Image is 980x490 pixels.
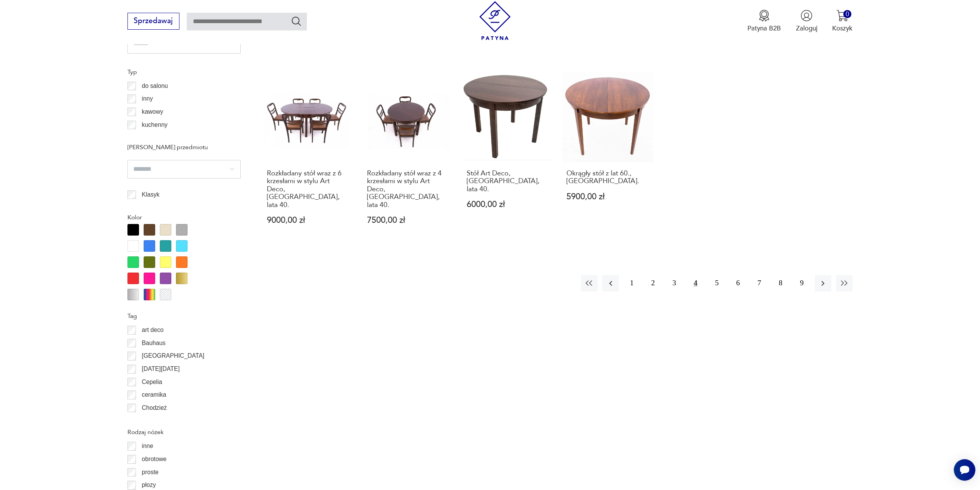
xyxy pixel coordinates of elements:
img: Patyna - sklep z meblami i dekoracjami vintage [476,1,514,40]
p: Koszyk [832,24,853,33]
p: Bauhaus [142,338,166,348]
p: płozy [142,480,156,490]
p: proste [142,467,158,477]
button: 6 [730,275,746,291]
button: 3 [666,275,682,291]
h3: Okrągły stół z lat 60., [GEOGRAPHIC_DATA]. [566,170,649,185]
button: Zaloguj [796,10,818,33]
p: Ćmielów [142,416,165,426]
p: do salonu [142,81,168,91]
p: Chodzież [142,403,167,413]
img: Ikona medalu [758,10,770,22]
p: 6000,00 zł [467,200,549,209]
div: 0 [843,10,851,18]
h3: Rozkładany stół wraz z 6 krzesłami w stylu Art Deco, [GEOGRAPHIC_DATA], lata 40. [267,170,349,209]
p: inne [142,441,153,451]
button: 7 [751,275,767,291]
button: Sprzedawaj [127,13,179,30]
p: obrotowe [142,454,166,464]
h3: Stół Art Deco, [GEOGRAPHIC_DATA], lata 40. [467,170,549,193]
button: 2 [645,275,661,291]
a: Sprzedawaj [127,19,179,25]
button: 1 [623,275,640,291]
p: Kolor [127,212,241,222]
p: kuchenny [142,120,168,130]
p: kawowy [142,107,163,117]
p: ceramika [142,390,166,400]
button: 5 [709,275,725,291]
iframe: Smartsupp widget button [954,459,975,481]
p: 5900,00 zł [566,193,649,201]
p: Tag [127,311,241,321]
a: Rozkładany stół wraz z 6 krzesłami w stylu Art Deco, Polska, lata 40.Rozkładany stół wraz z 6 krz... [263,71,353,242]
img: Ikonka użytkownika [801,10,812,22]
h3: Rozkładany stół wraz z 4 krzesłami w stylu Art Deco, [GEOGRAPHIC_DATA], lata 40. [367,170,449,209]
a: Okrągły stół z lat 60., Polska.Okrągły stół z lat 60., [GEOGRAPHIC_DATA].5900,00 zł [562,71,653,242]
p: 9000,00 zł [267,216,349,224]
p: inny [142,94,153,104]
p: [GEOGRAPHIC_DATA] [142,351,204,361]
p: 7500,00 zł [367,216,449,224]
button: 9 [794,275,810,291]
p: [DATE][DATE] [142,364,179,374]
p: [PERSON_NAME] przedmiotu [127,142,241,152]
p: Patyna B2B [747,24,781,33]
img: Ikona koszyka [836,10,848,22]
p: Zaloguj [796,24,818,33]
p: art deco [142,325,163,335]
button: 0Koszyk [832,10,853,33]
button: Szukaj [291,15,302,27]
button: 4 [687,275,704,291]
button: 8 [772,275,789,291]
p: Rodzaj nóżek [127,427,241,437]
a: Rozkładany stół wraz z 4 krzesłami w stylu Art Deco, Polska, lata 40.Rozkładany stół wraz z 4 krz... [363,71,453,242]
a: Ikona medaluPatyna B2B [747,10,781,33]
a: Stół Art Deco, Polska, lata 40.Stół Art Deco, [GEOGRAPHIC_DATA], lata 40.6000,00 zł [462,71,553,242]
p: Cepelia [142,377,162,387]
p: Klasyk [142,190,159,200]
p: Typ [127,67,241,77]
button: Patyna B2B [747,10,781,33]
